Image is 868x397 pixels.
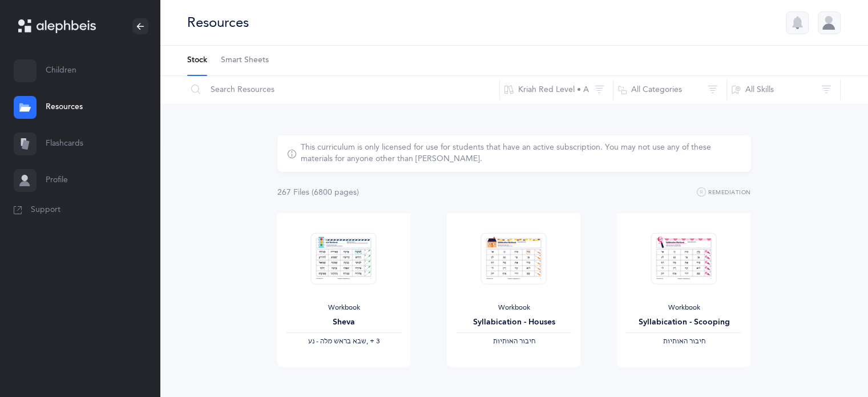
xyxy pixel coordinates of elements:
[277,188,309,197] span: 267 File
[697,186,751,199] button: Remediation
[312,188,359,197] span: (6800 page )
[726,76,841,103] button: All Skills
[353,188,357,197] span: s
[286,337,402,346] div: ‪, + 3‬
[286,303,402,312] div: Workbook
[31,204,60,216] span: Support
[187,76,500,103] input: Search Resources
[613,76,727,103] button: All Categories
[499,76,613,103] button: Kriah Red Level • A
[651,232,717,284] img: Syllabication-Workbook-Level-1-EN_Red_Scooping_thumbnail_1741114434.png
[663,337,705,345] span: ‫חיבור האותיות‬
[311,232,377,284] img: Sheva-Workbook-Red_EN_thumbnail_1754012358.png
[456,316,571,328] div: Syllabication - Houses
[626,303,741,312] div: Workbook
[481,232,547,284] img: Syllabication-Workbook-Level-1-EN_Red_Houses_thumbnail_1741114032.png
[221,55,269,66] span: Smart Sheets
[626,316,741,328] div: Syllabication - Scooping
[306,188,309,197] span: s
[301,142,741,165] div: This curriculum is only licensed for use for students that have an active subscription. You may n...
[286,316,402,328] div: Sheva
[456,303,571,312] div: Workbook
[187,13,249,32] div: Resources
[811,340,854,383] iframe: Drift Widget Chat Controller
[492,337,535,345] span: ‫חיבור האותיות‬
[308,337,366,345] span: ‫שבא בראש מלה - נע‬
